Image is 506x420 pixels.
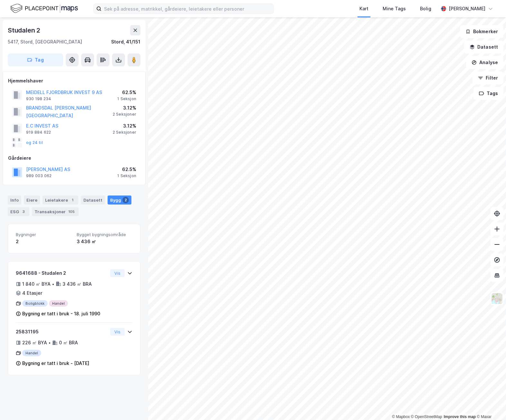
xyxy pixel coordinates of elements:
[473,87,503,100] button: Tags
[444,415,476,419] a: Improve this map
[101,4,273,14] input: Søk på adresse, matrikkel, gårdeiere, leietakere eller personer
[10,3,78,14] img: logo.f888ab2527a4732fd821a326f86c7f29.svg
[77,232,132,237] span: Bygget bygningsområde
[8,196,21,205] div: Info
[392,415,410,419] a: Mapbox
[359,5,368,13] div: Kart
[22,339,47,347] div: 226 ㎡ BYA
[59,339,78,347] div: 0 ㎡ BRA
[52,282,54,287] div: •
[16,238,72,245] div: 2
[420,5,431,13] div: Bolig
[111,38,140,46] div: Stord, 41/151
[62,280,92,288] div: 3 436 ㎡ BRA
[474,389,506,420] div: Kontrollprogram for chat
[113,122,136,130] div: 3.12%
[43,196,78,205] div: Leietakere
[22,310,100,318] div: Bygning er tatt i bruk - 18. juli 1990
[26,173,52,178] div: 989 003 062
[8,207,29,216] div: ESG
[24,196,40,205] div: Eiere
[26,130,51,135] div: 919 884 622
[117,166,136,173] div: 62.5%
[110,328,125,336] button: Vis
[464,41,503,53] button: Datasett
[77,238,132,245] div: 3 436 ㎡
[8,154,140,162] div: Gårdeiere
[474,389,506,420] iframe: Chat Widget
[383,5,406,13] div: Mine Tags
[460,25,503,38] button: Bokmerker
[473,72,503,84] button: Filter
[113,130,136,135] div: 2 Seksjoner
[117,96,136,101] div: 1 Seksjon
[8,77,140,85] div: Hjemmelshaver
[20,208,27,215] div: 3
[22,280,51,288] div: 1 840 ㎡ BYA
[411,415,442,419] a: OpenStreetMap
[16,232,72,237] span: Bygninger
[26,96,51,101] div: 930 198 234
[108,196,131,205] div: Bygg
[113,112,136,117] div: 2 Seksjoner
[67,208,76,215] div: 105
[466,56,503,69] button: Analyse
[8,25,42,35] div: Studalen 2
[117,173,136,178] div: 1 Seksjon
[117,89,136,96] div: 62.5%
[449,5,485,13] div: [PERSON_NAME]
[48,340,51,345] div: •
[22,359,89,367] div: Bygning er tatt i bruk - [DATE]
[110,269,125,277] button: Vis
[81,196,105,205] div: Datasett
[16,269,108,277] div: 9641688 - Studalen 2
[69,197,76,203] div: 1
[8,53,63,66] button: Tag
[491,292,503,305] img: Z
[8,38,82,46] div: 5417, Stord, [GEOGRAPHIC_DATA]
[113,104,136,112] div: 3.12%
[122,197,129,203] div: 2
[16,328,108,336] div: 25831195
[32,207,79,216] div: Transaksjoner
[22,289,42,297] div: 4 Etasjer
